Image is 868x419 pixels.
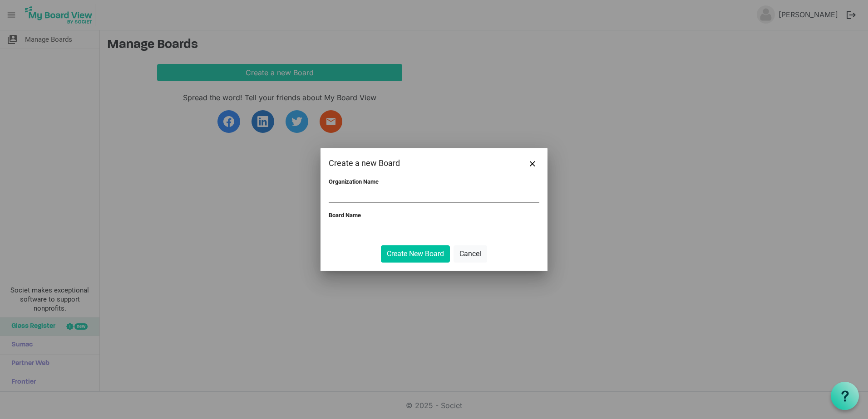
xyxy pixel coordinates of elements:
div: Create a new Board [329,156,497,170]
button: Cancel [454,245,487,263]
button: Close [526,156,539,170]
label: Organization Name [329,178,379,185]
button: Create New Board [381,245,450,263]
label: Board Name [329,212,361,219]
